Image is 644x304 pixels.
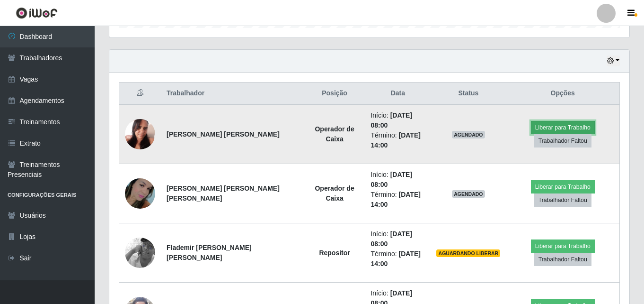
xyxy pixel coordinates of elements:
[167,184,280,202] strong: [PERSON_NAME] [PERSON_NAME] [PERSON_NAME]
[431,83,506,105] th: Status
[315,125,354,143] strong: Operador de Caixa
[167,130,280,138] strong: [PERSON_NAME] [PERSON_NAME]
[371,249,425,269] li: Término:
[371,190,425,210] li: Término:
[371,229,425,249] li: Início:
[319,249,350,257] strong: Repositor
[315,184,354,202] strong: Operador de Caixa
[452,190,485,198] span: AGENDADO
[167,244,252,261] strong: Flademir [PERSON_NAME] [PERSON_NAME]
[16,7,58,19] img: CoreUI Logo
[125,226,155,280] img: 1677862473540.jpeg
[371,111,425,130] li: Início:
[304,83,365,105] th: Posição
[371,130,425,150] li: Término:
[531,180,595,193] button: Liberar para Trabalho
[531,121,595,134] button: Liberar para Trabalho
[125,160,155,227] img: 1754414166221.jpeg
[371,171,412,188] time: [DATE] 08:00
[531,240,595,253] button: Liberar para Trabalho
[506,83,619,105] th: Opções
[371,170,425,190] li: Início:
[125,114,155,154] img: 1749323828428.jpeg
[436,249,500,257] span: AGUARDANDO LIBERAR
[161,83,304,105] th: Trabalhador
[534,253,591,266] button: Trabalhador Faltou
[534,193,591,207] button: Trabalhador Faltou
[371,111,412,129] time: [DATE] 08:00
[534,134,591,147] button: Trabalhador Faltou
[371,230,412,248] time: [DATE] 08:00
[365,83,431,105] th: Data
[452,131,485,138] span: AGENDADO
